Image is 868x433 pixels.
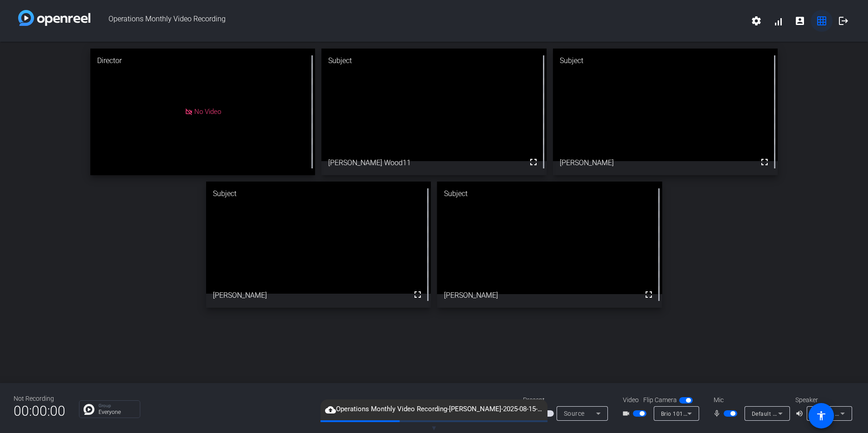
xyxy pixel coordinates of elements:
[794,15,805,26] mat-icon: account_box
[623,395,639,405] span: Video
[795,408,806,419] mat-icon: volume_up
[437,182,662,206] div: Subject
[14,400,65,422] span: 00:00:00
[18,10,90,26] img: white-gradient.svg
[661,410,718,417] span: Brio 101 (046d:094d)
[194,108,221,116] span: No Video
[84,404,94,415] img: Chat Icon
[321,49,547,73] div: Subject
[90,49,316,73] div: Director
[325,404,336,415] mat-icon: cloud_upload
[795,395,850,405] div: Speaker
[705,395,795,405] div: Mic
[553,49,778,73] div: Subject
[321,404,547,415] span: Operations Monthly Video Recording-[PERSON_NAME]-2025-08-15-13-12-24-400-1.webm
[713,408,724,419] mat-icon: mic_none
[622,408,633,419] mat-icon: videocam_outline
[528,157,539,167] mat-icon: fullscreen
[838,15,849,26] mat-icon: logout
[431,424,438,432] span: ▼
[816,410,827,421] mat-icon: accessibility
[99,409,135,415] p: Everyone
[99,403,135,408] p: Group
[643,395,677,405] span: Flip Camera
[816,15,827,26] mat-icon: grid_on
[643,289,654,300] mat-icon: fullscreen
[564,410,585,417] span: Source
[206,182,431,206] div: Subject
[751,15,762,26] mat-icon: settings
[412,289,423,300] mat-icon: fullscreen
[14,394,65,403] div: Not Recording
[523,395,614,405] div: Present
[90,10,745,32] span: Operations Monthly Video Recording
[759,157,770,167] mat-icon: fullscreen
